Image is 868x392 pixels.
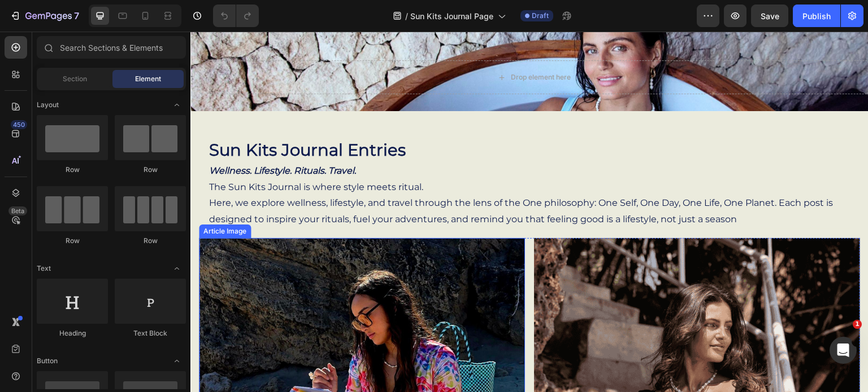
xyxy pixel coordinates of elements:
[190,32,868,392] iframe: Design area
[37,356,58,366] span: Button
[37,263,51,274] span: Text
[320,41,380,50] div: Drop element here
[410,10,493,22] span: Sun Kits Journal Page
[37,36,186,59] input: Search Sections & Elements
[19,134,166,144] strong: Wellness. Lifestyle. Rituals. Travel.
[115,236,186,246] div: Row
[37,100,59,110] span: Layout
[761,11,779,21] span: Save
[11,195,58,205] div: Article Image
[115,328,186,338] div: Text Block
[63,74,87,84] span: Section
[405,10,408,22] span: /
[168,352,186,370] span: Toggle open
[532,11,549,21] span: Draft
[8,206,27,215] div: Beta
[168,96,186,114] span: Toggle open
[37,236,108,246] div: Row
[18,107,661,130] h2: Sun Kits Journal Entries
[751,5,788,27] button: Save
[168,259,186,278] span: Toggle open
[213,5,259,27] div: Undo/Redo
[802,10,831,22] div: Publish
[19,148,659,196] p: The Sun Kits Journal is where style meets ritual. Here, we explore wellness, lifestyle, and trave...
[37,165,108,175] div: Row
[5,5,84,27] button: 7
[793,5,840,27] button: Publish
[853,320,862,329] span: 1
[135,74,161,84] span: Element
[830,337,857,364] iframe: Intercom live chat
[11,120,27,129] div: 450
[37,328,108,338] div: Heading
[74,9,79,23] p: 7
[115,165,186,175] div: Row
